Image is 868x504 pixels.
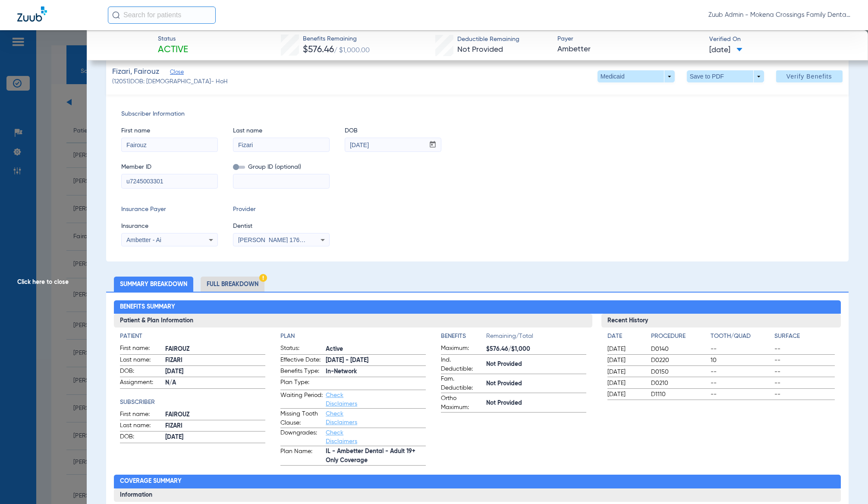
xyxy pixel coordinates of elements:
span: N/A [165,378,265,387]
span: D1110 [651,390,708,399]
h4: Date [607,332,644,341]
span: DOB [345,126,441,135]
h4: Benefits [441,332,486,341]
span: -- [711,345,771,353]
h2: Benefits Summary [114,300,841,314]
span: Close [170,69,178,77]
span: Verified On [709,35,854,44]
span: Ind. Deductible: [441,356,483,374]
span: Benefits Remaining [303,35,370,44]
span: [DATE] [607,356,644,365]
span: Waiting Period: [280,391,323,408]
span: Zuub Admin - Mokena Crossings Family Dental [708,11,851,19]
span: 10 [711,356,771,365]
span: Ambetter - Ai [126,236,161,243]
span: Insurance Payer [121,205,218,214]
app-breakdown-title: Procedure [651,332,708,344]
span: Last name: [120,421,162,432]
h4: Subscriber [120,398,265,407]
a: Check Disclaimers [326,430,357,444]
span: Not Provided [486,399,586,408]
span: [DATE] - [DATE] [326,356,426,365]
span: (12051) DOB: [DEMOGRAPHIC_DATA] - HoH [112,77,228,86]
h3: Information [114,488,841,502]
span: IL - Ambetter Dental - Adult 19+ Only Coverage [326,447,426,465]
span: Active [326,345,426,354]
button: Verify Benefits [776,70,843,82]
span: Remaining/Total [486,332,586,344]
span: First name: [120,410,162,420]
span: Missing Tooth Clause: [280,409,323,428]
span: [DATE] [607,390,644,399]
span: [DATE] [165,367,265,376]
span: [DATE] [165,433,265,442]
li: Summary Breakdown [114,277,193,292]
span: $576.46/$1,000 [486,345,586,354]
span: Group ID (optional) [233,163,330,172]
span: Maximum: [441,344,483,354]
img: Zuub Logo [17,6,47,22]
h4: Patient [120,332,265,341]
span: -- [711,368,771,376]
span: FIZARI [165,356,265,365]
button: Save to PDF [687,70,764,82]
span: Payer [557,35,702,44]
span: Active [158,44,188,56]
app-breakdown-title: Date [607,332,644,344]
span: [DATE] [607,379,644,387]
li: Full Breakdown [201,277,264,292]
app-breakdown-title: Surface [774,332,835,344]
span: Not Provided [457,46,503,54]
span: Last name [233,126,330,135]
span: FAIROUZ [165,410,265,419]
span: Effective Date: [280,356,323,366]
h3: Recent History [601,314,841,328]
a: Check Disclaimers [326,392,357,407]
span: Insurance [121,222,218,231]
span: -- [774,368,835,376]
button: Open calendar [425,138,441,152]
span: FAIROUZ [165,345,265,354]
img: Hazard [259,274,267,282]
span: Status [158,35,188,44]
span: [PERSON_NAME] 1760059588 [238,236,323,243]
span: Assignment: [120,378,162,388]
span: Not Provided [486,360,586,369]
app-breakdown-title: Tooth/Quad [711,332,771,344]
h2: Coverage Summary [114,475,841,488]
span: Not Provided [486,379,586,388]
img: Search Icon [112,11,120,19]
span: D0220 [651,356,708,365]
span: D0140 [651,345,708,353]
span: DOB: [120,367,162,377]
h4: Procedure [651,332,708,341]
span: -- [711,390,771,399]
span: -- [711,379,771,387]
span: $576.46 [303,45,334,54]
span: D0210 [651,379,708,387]
span: [DATE] [607,368,644,376]
span: [DATE] [709,45,742,56]
span: Plan Type: [280,378,323,390]
span: -- [774,390,835,399]
span: Last name: [120,356,162,366]
span: Status: [280,344,323,354]
span: Benefits Type: [280,367,323,377]
h3: Patient & Plan Information [114,314,593,328]
span: First name: [120,344,162,354]
app-breakdown-title: Benefits [441,332,486,344]
h4: Surface [774,332,835,341]
span: Subscriber Information [121,110,833,119]
span: Dentist [233,222,330,231]
a: Check Disclaimers [326,411,357,425]
button: Medicaid [598,70,675,82]
span: Plan Name: [280,447,323,465]
span: Downgrades: [280,428,323,446]
span: -- [774,379,835,387]
span: Verify Benefits [786,73,832,80]
span: -- [774,345,835,353]
h4: Tooth/Quad [711,332,771,341]
input: Search for patients [108,6,216,24]
span: DOB: [120,432,162,443]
